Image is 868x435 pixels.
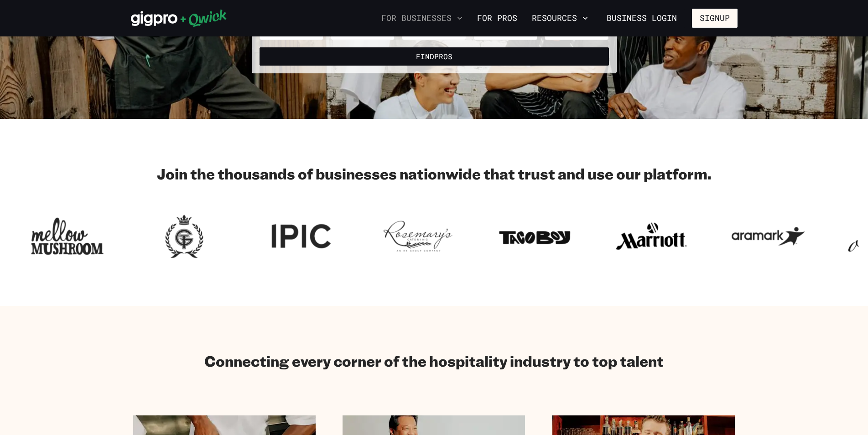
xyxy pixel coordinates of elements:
button: Resources [528,10,592,26]
button: Signup [692,9,738,28]
img: Logo for Mellow Mushroom [31,212,104,261]
img: Logo for Marriott [615,212,688,261]
img: Logo for Aramark [732,212,805,261]
img: Logo for Georgian Terrace [148,212,221,261]
img: Logo for Taco Boy [498,212,571,261]
img: Logo for IPIC [265,212,338,261]
a: For Pros [473,10,521,26]
h2: Connecting every corner of the hospitality industry to top talent [204,352,664,370]
img: Logo for Rosemary's Catering [381,212,454,261]
a: Business Login [599,9,685,28]
button: FindPros [260,47,609,66]
button: For Businesses [378,10,466,26]
h2: Join the thousands of businesses nationwide that trust and use our platform. [131,164,738,183]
